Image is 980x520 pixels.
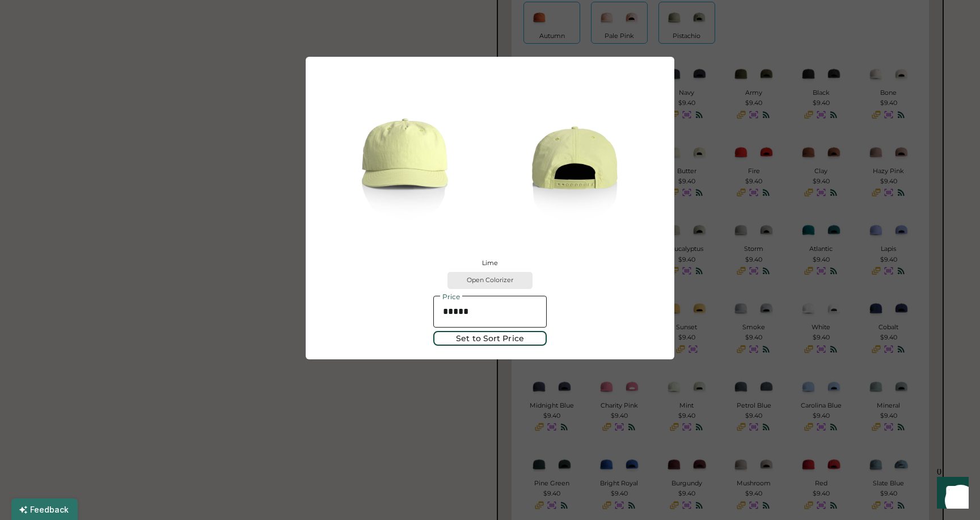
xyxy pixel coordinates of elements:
[440,293,462,300] div: Price
[319,259,661,267] div: Lime
[490,77,660,248] img: 1114-Lime-Back
[447,272,533,289] button: Open Colorizer
[926,469,975,518] iframe: Front Chat
[320,70,490,241] img: 1114-Lime-Front
[433,331,547,346] button: Set to Sort Price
